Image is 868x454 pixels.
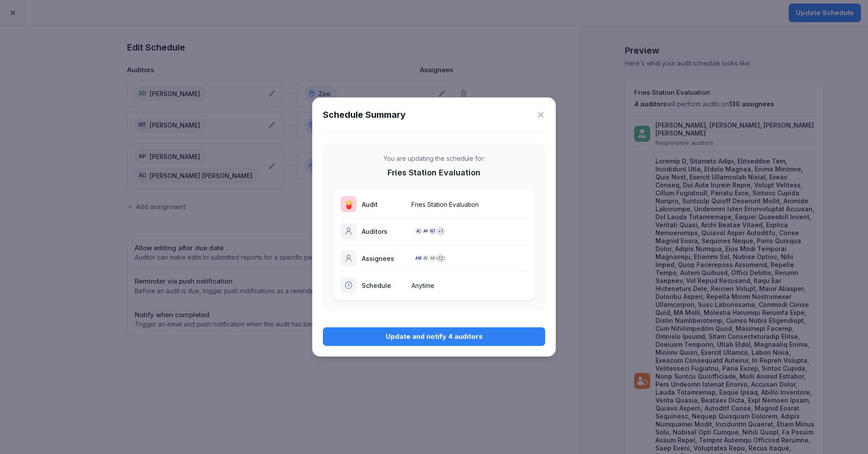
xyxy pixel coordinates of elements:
[415,228,422,235] div: AC
[330,332,538,341] div: Update and notify 4 auditors
[323,108,406,121] h1: Schedule Summary
[422,255,429,262] div: AV
[436,227,445,236] div: + 1
[362,281,406,290] p: Schedule
[344,198,353,210] p: 🍟
[362,227,406,236] p: Auditors
[436,254,445,263] div: + 127
[415,255,422,262] div: AM
[422,228,429,235] div: AP
[323,327,545,346] button: Update and notify 4 auditors
[411,200,527,209] p: Fries Station Evaluation
[429,228,436,235] div: NT
[387,167,480,178] p: Fries Station Evaluation
[384,154,485,163] p: You are updating the schedule for:
[362,200,406,209] p: Audit
[411,281,527,290] p: Anytime
[429,255,436,262] div: AR
[362,254,406,263] p: Assignees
